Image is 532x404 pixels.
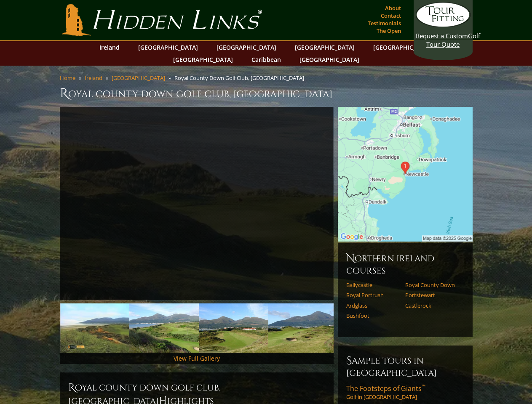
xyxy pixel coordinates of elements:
a: [GEOGRAPHIC_DATA] [169,53,237,66]
a: [GEOGRAPHIC_DATA] [291,41,359,53]
a: Royal County Down [405,282,459,288]
a: [GEOGRAPHIC_DATA] [369,41,437,53]
h6: Sample Tours in [GEOGRAPHIC_DATA] [346,354,464,379]
a: Ireland [85,74,102,82]
a: Contact [379,10,403,21]
a: About [383,2,403,14]
a: View Full Gallery [174,354,220,362]
a: [GEOGRAPHIC_DATA] [212,41,281,53]
a: Bushfoot [346,312,400,319]
a: [GEOGRAPHIC_DATA] [134,41,202,53]
a: Castlerock [405,302,459,309]
img: Google Map of Royal County Down Golf Club, Golf Links Road, Newcastle, Northern Ireland, United K... [338,107,473,242]
a: The Footsteps of Giants™Golf in [GEOGRAPHIC_DATA] [346,384,464,401]
a: Home [60,74,75,82]
span: The Footsteps of Giants [346,384,425,393]
a: [GEOGRAPHIC_DATA] [112,74,165,82]
a: Royal Portrush [346,292,400,298]
h6: Northern Ireland Courses [346,252,464,276]
a: Request a CustomGolf Tour Quote [416,2,471,48]
a: Portstewart [405,292,459,298]
a: [GEOGRAPHIC_DATA] [295,53,364,66]
a: The Open [374,25,403,37]
a: Ireland [95,41,124,53]
a: Caribbean [247,53,285,66]
span: Request a Custom [416,32,468,40]
li: Royal County Down Golf Club, [GEOGRAPHIC_DATA] [174,74,307,82]
a: Ballycastle [346,282,400,288]
a: Testimonials [366,17,403,29]
a: Ardglass [346,302,400,309]
h1: Royal County Down Golf Club, [GEOGRAPHIC_DATA] [60,85,473,102]
sup: ™ [422,383,425,390]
